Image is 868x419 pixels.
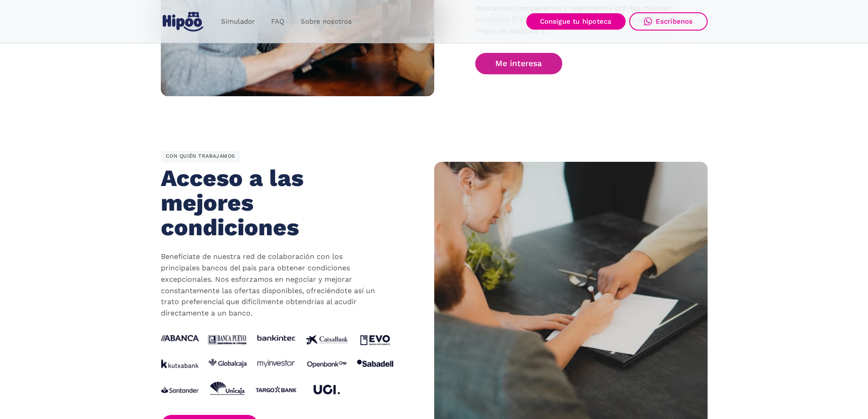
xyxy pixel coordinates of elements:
[161,166,371,239] h2: Acceso a las mejores condiciones
[161,251,380,319] p: Benefíciate de nuestra red de colaboración con los principales bancos del país para obtener condi...
[161,8,205,35] a: home
[656,17,693,26] div: Escríbenos
[263,13,293,31] a: FAQ
[213,13,263,31] a: Simulador
[526,13,626,30] a: Consigue tu hipoteca
[629,12,708,31] a: Escríbenos
[293,13,360,31] a: Sobre nosotros
[161,151,241,163] div: CON QUIÉN TRABAJAMOS
[475,53,563,74] a: Me interesa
